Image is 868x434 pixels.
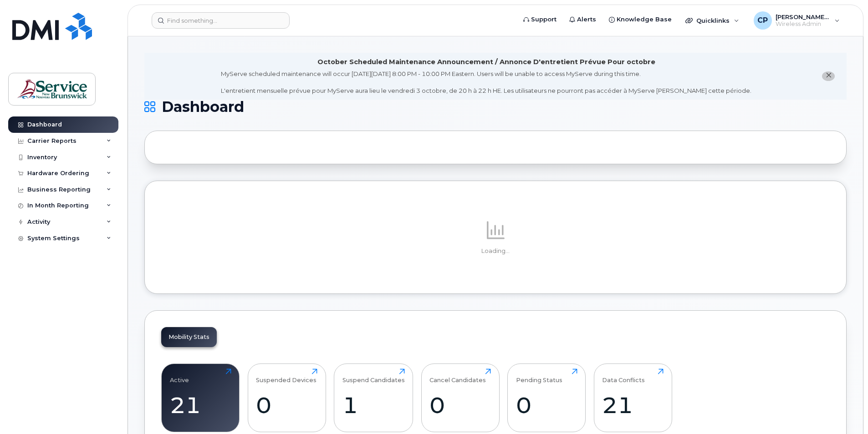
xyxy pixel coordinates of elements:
[429,368,491,427] a: Cancel Candidates0
[429,392,491,419] div: 0
[516,368,562,384] div: Pending Status
[161,247,830,255] p: Loading...
[170,368,189,384] div: Active
[162,100,244,114] span: Dashboard
[256,368,317,384] div: Suspended Devices
[221,70,751,95] div: MyServe scheduled maintenance will occur [DATE][DATE] 8:00 PM - 10:00 PM Eastern. Users will be u...
[822,71,835,81] button: close notification
[602,368,664,427] a: Data Conflicts21
[602,368,645,384] div: Data Conflicts
[256,368,317,427] a: Suspended Devices0
[317,57,655,67] div: October Scheduled Maintenance Announcement / Annonce D'entretient Prévue Pour octobre
[602,392,664,419] div: 21
[170,392,231,419] div: 21
[256,392,317,419] div: 0
[429,368,486,384] div: Cancel Candidates
[342,368,405,384] div: Suspend Candidates
[342,392,405,419] div: 1
[170,368,231,427] a: Active21
[516,392,577,419] div: 0
[516,368,577,427] a: Pending Status0
[342,368,405,427] a: Suspend Candidates1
